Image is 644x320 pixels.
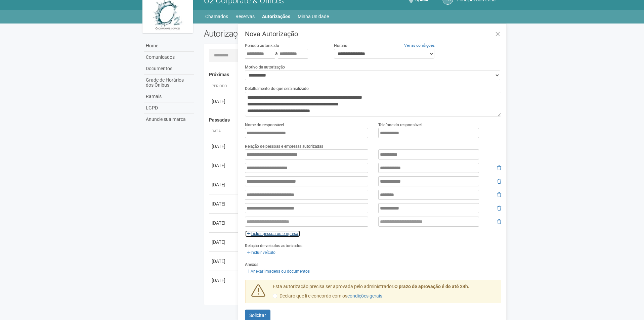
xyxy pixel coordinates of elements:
[394,284,469,289] strong: O prazo de aprovação é de até 24h.
[378,122,422,128] label: Telefone do responsável
[209,72,497,77] h4: Próximas
[262,12,290,21] a: Autorizações
[212,258,237,265] div: [DATE]
[204,29,348,39] h2: Autorizações
[245,49,324,59] div: a
[245,64,285,70] label: Motivo da autorização
[273,294,277,298] input: Declaro que li e concordo com oscondições gerais
[144,52,194,63] a: Comunicados
[144,102,194,114] a: LGPD
[212,143,237,150] div: [DATE]
[245,249,277,256] a: Incluir veículo
[144,114,194,125] a: Anuncie sua marca
[209,81,239,92] th: Período
[245,268,312,275] a: Anexar imagens ou documentos
[212,220,237,226] div: [DATE]
[404,43,435,48] a: Ver as condições
[212,239,237,245] div: [DATE]
[334,43,347,49] label: Horário
[245,243,302,249] label: Relação de veículos autorizados
[497,206,501,211] i: Remover
[209,126,239,137] th: Data
[245,230,300,237] a: Incluir pessoa ou empresa
[212,200,237,207] div: [DATE]
[245,262,258,268] label: Anexos
[268,283,502,303] div: Esta autorização precisa ser aprovada pelo administrador.
[245,143,323,149] label: Relação de pessoas e empresas autorizadas
[245,43,279,49] label: Período autorizado
[497,179,501,184] i: Remover
[212,181,237,188] div: [DATE]
[497,192,501,197] i: Remover
[347,293,382,299] a: condições gerais
[144,40,194,52] a: Home
[144,63,194,75] a: Documentos
[235,12,255,21] a: Reservas
[212,98,237,105] div: [DATE]
[245,31,501,37] h3: Nova Autorização
[245,122,284,128] label: Nome do responsável
[497,219,501,224] i: Remover
[205,12,228,21] a: Chamados
[144,91,194,102] a: Ramais
[298,12,329,21] a: Minha Unidade
[245,86,309,92] label: Detalhamento do que será realizado
[212,300,237,306] div: [DATE]
[144,75,194,91] a: Grade de Horários dos Ônibus
[497,166,501,170] i: Remover
[249,313,266,318] span: Solicitar
[212,277,237,284] div: [DATE]
[212,162,237,169] div: [DATE]
[209,118,497,123] h4: Passadas
[273,293,382,300] label: Declaro que li e concordo com os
